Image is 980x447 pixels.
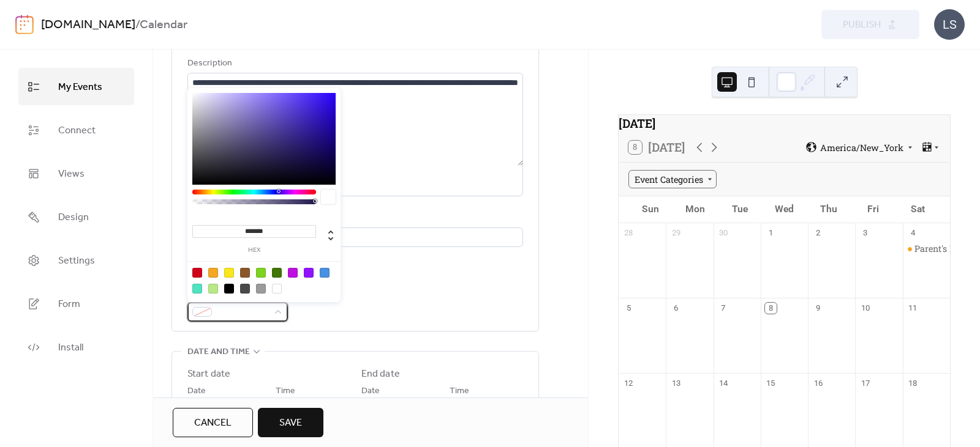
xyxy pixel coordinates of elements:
a: Form [18,285,134,322]
div: Parent's Night Out [903,243,950,255]
a: Connect [18,111,134,149]
img: logo [15,15,34,34]
span: Date [361,384,380,399]
b: / [135,13,140,37]
div: 13 [670,377,681,388]
div: 18 [907,377,918,388]
div: #B8E986 [208,284,218,294]
div: 1 [765,227,776,238]
span: America/New_York [820,143,903,152]
div: LS [934,9,965,40]
div: Fri [851,196,896,223]
div: Start date [187,367,230,382]
div: 8 [765,303,776,314]
div: #417505 [272,268,282,278]
div: Description [187,56,521,71]
a: Settings [18,242,134,279]
a: Design [18,198,134,235]
div: Sun [628,196,673,223]
div: 15 [765,377,776,388]
div: 28 [623,227,634,238]
span: Time [450,384,469,399]
div: 30 [718,227,729,238]
span: Settings [58,251,95,270]
div: #BD10E0 [288,268,298,278]
span: Cancel [194,416,232,430]
a: Install [18,328,134,366]
div: #7ED321 [256,268,266,278]
div: Thu [807,196,851,223]
div: Tue [717,196,762,223]
div: #F5A623 [208,268,218,278]
div: #4A90E2 [320,268,330,278]
div: 6 [670,303,681,314]
div: #50E3C2 [192,284,202,294]
div: 12 [623,377,634,388]
span: Views [58,164,85,183]
div: 29 [670,227,681,238]
div: Mon [673,196,718,223]
span: My Events [58,78,102,97]
div: #F8E71C [224,268,234,278]
div: #D0021B [192,268,202,278]
div: #8B572A [240,268,250,278]
div: #FFFFFF [272,284,282,294]
b: Calendar [140,13,187,37]
div: Location [187,211,521,226]
span: Time [276,384,295,399]
div: Sat [895,196,940,223]
a: Views [18,155,134,192]
label: hex [192,247,316,254]
span: Connect [58,121,96,140]
div: 11 [907,303,918,314]
div: 9 [812,303,823,314]
div: 14 [718,377,729,388]
span: Save [279,416,302,430]
div: 2 [812,227,823,238]
div: #9B9B9B [256,284,266,294]
button: Save [258,408,323,437]
div: 5 [623,303,634,314]
div: #9013FE [304,268,314,278]
div: 3 [860,227,871,238]
a: My Events [18,68,134,105]
span: Install [58,338,83,357]
a: [DOMAIN_NAME] [41,13,135,37]
div: Wed [762,196,807,223]
span: Date [187,384,206,399]
button: Cancel [173,408,253,437]
span: Design [58,208,89,227]
div: 4 [907,227,918,238]
div: 7 [718,303,729,314]
div: End date [361,367,400,382]
span: Date and time [187,345,250,360]
div: 16 [812,377,823,388]
div: 10 [860,303,871,314]
div: 17 [860,377,871,388]
div: [DATE] [619,115,950,133]
div: #000000 [224,284,234,294]
div: #4A4A4A [240,284,250,294]
span: Form [58,295,80,314]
